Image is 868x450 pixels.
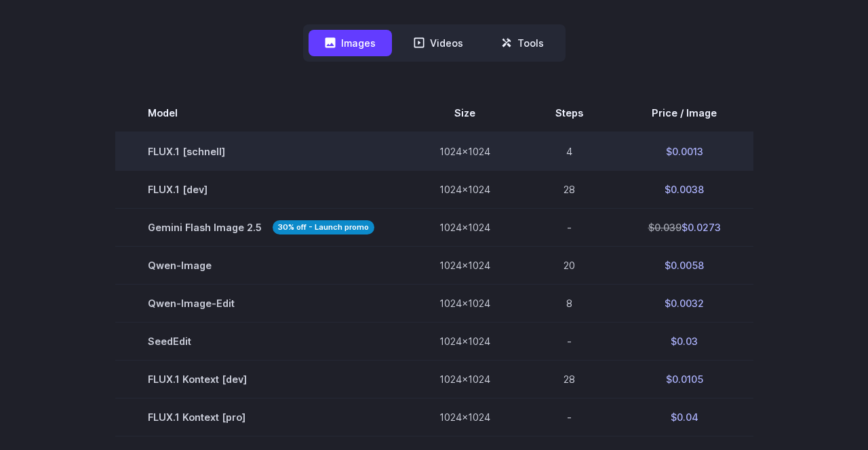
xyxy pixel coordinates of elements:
[115,94,407,132] th: Model
[523,171,616,209] td: 28
[148,220,374,235] span: Gemini Flash Image 2.5
[523,285,616,323] td: 8
[115,171,407,209] td: FLUX.1 [dev]
[523,398,616,436] td: -
[115,361,407,398] td: FLUX.1 Kontext [dev]
[309,30,392,56] button: Images
[273,220,374,234] strong: 30% off - Launch promo
[397,30,479,56] button: Videos
[523,323,616,361] td: -
[523,209,616,247] td: -
[407,247,523,285] td: 1024x1024
[616,285,753,323] td: $0.0032
[648,222,682,233] s: $0.039
[523,132,616,171] td: 4
[115,132,407,171] td: FLUX.1 [schnell]
[115,247,407,285] td: Qwen-Image
[523,94,616,132] th: Steps
[485,30,560,56] button: Tools
[407,323,523,361] td: 1024x1024
[407,132,523,171] td: 1024x1024
[616,398,753,436] td: $0.04
[523,361,616,398] td: 28
[115,323,407,361] td: SeedEdit
[616,361,753,398] td: $0.0105
[407,285,523,323] td: 1024x1024
[616,247,753,285] td: $0.0058
[407,94,523,132] th: Size
[616,94,753,132] th: Price / Image
[407,361,523,398] td: 1024x1024
[616,323,753,361] td: $0.03
[616,132,753,171] td: $0.0013
[616,209,753,247] td: $0.0273
[616,171,753,209] td: $0.0038
[523,247,616,285] td: 20
[115,285,407,323] td: Qwen-Image-Edit
[407,398,523,436] td: 1024x1024
[407,209,523,247] td: 1024x1024
[115,398,407,436] td: FLUX.1 Kontext [pro]
[407,171,523,209] td: 1024x1024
